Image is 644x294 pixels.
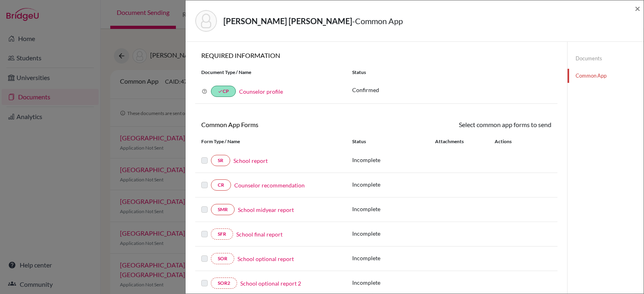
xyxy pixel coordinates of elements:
a: School midyear report [238,206,294,214]
a: Common App [568,69,644,83]
div: Attachments [435,138,485,145]
p: Incomplete [352,254,435,262]
p: Incomplete [352,229,435,238]
a: School final report [236,230,283,238]
a: Documents [568,51,644,66]
button: Close [635,4,640,13]
a: SOR [211,253,234,264]
p: Confirmed [352,86,551,94]
div: Status [346,69,557,76]
a: doneCP [211,86,236,97]
div: Document Type / Name [195,69,346,76]
a: SMR [211,204,235,215]
strong: [PERSON_NAME] [PERSON_NAME] [223,16,352,26]
h6: Common App Forms [195,121,376,128]
a: School report [233,156,268,165]
a: SOR2 [211,278,237,289]
a: School optional report 2 [240,279,301,288]
div: Status [352,138,435,145]
p: Incomplete [352,205,435,213]
span: - Common App [352,16,403,26]
a: CR [211,179,231,191]
a: Counselor profile [239,88,283,95]
div: Form Type / Name [195,138,346,145]
h6: REQUIRED INFORMATION [195,51,557,59]
span: × [635,2,640,14]
p: Incomplete [352,180,435,189]
div: Actions [485,138,535,145]
i: done [218,89,223,94]
a: SR [211,155,230,166]
p: Incomplete [352,278,435,287]
a: School optional report [237,255,294,263]
p: Incomplete [352,156,435,164]
a: Counselor recommendation [234,181,305,189]
a: SFR [211,228,233,240]
div: Select common app forms to send [376,120,557,130]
